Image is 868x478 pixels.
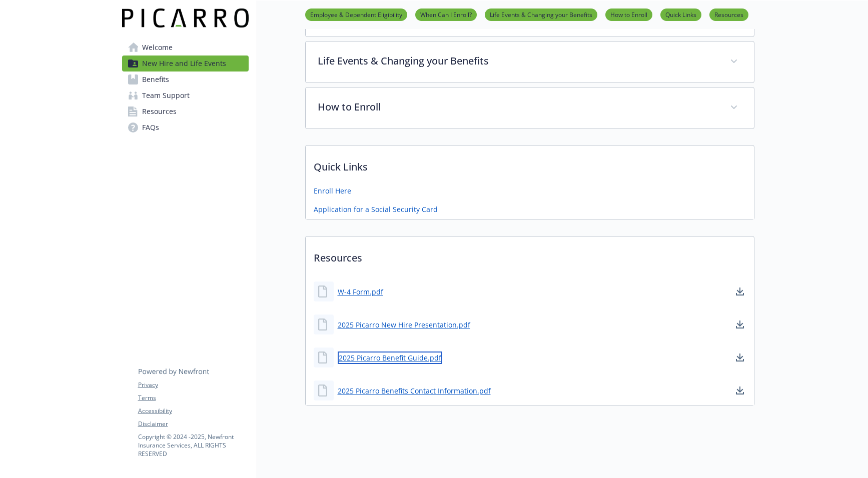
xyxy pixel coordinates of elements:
[314,185,351,196] a: Enroll Here
[142,119,159,135] span: FAQs
[734,318,746,330] a: download document
[122,119,249,135] a: FAQs
[138,380,248,389] a: Privacy
[734,384,746,396] a: download document
[305,9,407,19] a: Employee & Dependent Eligibility
[485,9,597,19] a: Life Events & Changing your Benefits
[338,286,383,297] a: W-4 Form.pdf
[734,351,746,363] a: download document
[138,419,248,428] a: Disclaimer
[142,55,226,71] span: New Hire and Life Events
[338,385,491,396] a: 2025 Picarro Benefits Contact Information.pdf
[142,39,173,55] span: Welcome
[122,71,249,87] a: Benefits
[605,9,652,19] a: How to Enroll
[338,351,442,364] a: 2025 Picarro Benefit Guide.pdf
[138,393,248,402] a: Terms
[709,9,748,19] a: Resources
[138,406,248,415] a: Accessibility
[122,87,249,103] a: Team Support
[318,99,718,114] p: How to Enroll
[122,103,249,119] a: Resources
[306,145,754,182] p: Quick Links
[142,103,177,119] span: Resources
[122,39,249,55] a: Welcome
[138,432,248,458] p: Copyright © 2024 - 2025 , Newfront Insurance Services, ALL RIGHTS RESERVED
[142,87,190,103] span: Team Support
[660,9,701,19] a: Quick Links
[314,204,438,214] a: Application for a Social Security Card
[338,319,470,330] a: 2025 Picarro New Hire Presentation.pdf
[318,53,718,68] p: Life Events & Changing your Benefits
[142,71,169,87] span: Benefits
[122,55,249,71] a: New Hire and Life Events
[306,236,754,273] p: Resources
[734,285,746,297] a: download document
[306,87,754,128] div: How to Enroll
[306,41,754,82] div: Life Events & Changing your Benefits
[415,9,477,19] a: When Can I Enroll?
